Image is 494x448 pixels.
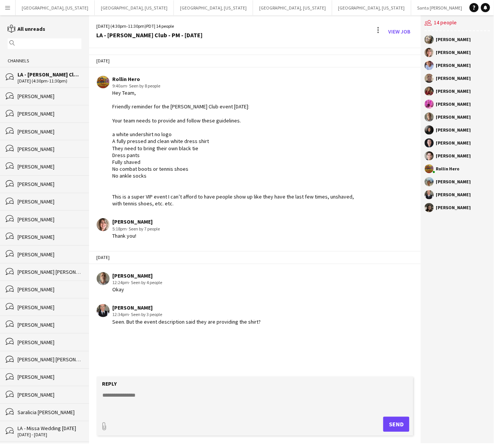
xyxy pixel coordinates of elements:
div: LA - [PERSON_NAME] Club - PM - [DATE] [97,32,203,38]
div: [DATE] [89,54,421,67]
div: 5:18pm [113,226,160,232]
button: [GEOGRAPHIC_DATA], [US_STATE] [332,0,411,15]
button: [GEOGRAPHIC_DATA], [US_STATE] [253,0,332,15]
div: [PERSON_NAME] [18,251,81,258]
button: [GEOGRAPHIC_DATA], [US_STATE] [16,0,95,15]
div: [PERSON_NAME] [PERSON_NAME] [18,268,81,275]
div: [PERSON_NAME] [436,128,471,132]
div: [PERSON_NAME] [436,141,471,145]
div: 12:24pm [113,279,163,286]
div: [PERSON_NAME] [18,110,81,117]
div: [PERSON_NAME] [436,102,471,106]
label: Reply [102,381,117,388]
div: [PERSON_NAME] [113,272,163,279]
div: [PERSON_NAME] [18,216,81,223]
div: 14 people [425,15,490,31]
div: [PERSON_NAME] [436,89,471,94]
a: All unreads [8,25,45,32]
a: View Job [385,25,413,38]
span: · Seen by 8 people [127,83,161,89]
div: [PERSON_NAME] [18,234,81,240]
div: [PERSON_NAME] [18,392,81,399]
button: Santa [PERSON_NAME] [411,0,469,15]
div: [PERSON_NAME] [436,192,471,197]
div: [PERSON_NAME] [436,205,471,210]
div: Okay [113,286,163,293]
div: 12:34pm [113,311,261,318]
div: [DATE] [89,251,421,264]
div: [PERSON_NAME] [436,154,471,158]
button: [GEOGRAPHIC_DATA], [US_STATE] [95,0,174,15]
div: [PERSON_NAME] [18,198,81,205]
div: [PERSON_NAME] [436,50,471,55]
div: [PERSON_NAME] [18,146,81,153]
div: Thank you! [113,232,160,239]
div: [PERSON_NAME] [18,128,81,135]
div: [DATE] (4:30pm-11:30pm) [18,78,81,84]
div: [PERSON_NAME] [113,304,261,311]
div: LA - [PERSON_NAME] Club - PM - [DATE] [18,71,81,78]
div: [PERSON_NAME] [18,181,81,187]
button: [GEOGRAPHIC_DATA], [US_STATE] [174,0,253,15]
div: [PERSON_NAME] [18,163,81,170]
div: [PERSON_NAME] [18,304,81,311]
span: · Seen by 7 people [127,226,160,232]
span: PDT [147,23,155,29]
div: 9:40am [113,83,362,89]
div: [PERSON_NAME] [436,76,471,81]
span: · Seen by 3 people [129,311,163,317]
div: [PERSON_NAME] [436,37,471,42]
div: Rollin Hero [113,76,362,83]
div: Rollin Hero [436,167,459,171]
div: [PERSON_NAME] [18,286,81,293]
div: [PERSON_NAME] [436,115,471,119]
div: [PERSON_NAME] [18,93,81,100]
div: [PERSON_NAME] [436,180,471,184]
button: Send [383,417,410,432]
div: Seen. But the event description said they are providing the shirt? [113,318,261,325]
span: · Seen by 4 people [129,280,163,285]
div: [PERSON_NAME] [18,321,81,328]
div: [PERSON_NAME] [18,374,81,381]
div: [PERSON_NAME] [PERSON_NAME] [18,356,81,363]
div: [PERSON_NAME] [113,218,160,225]
div: [DATE] - [DATE] [18,432,81,438]
div: [PERSON_NAME] [436,63,471,68]
div: [DATE] (4:30pm-11:30pm) | 14 people [97,23,203,30]
div: LA - Missa Wedding [DATE] [18,425,81,432]
div: Saralicia [PERSON_NAME] [18,409,81,416]
div: [PERSON_NAME] [18,339,81,346]
div: Hey Team, Friendly reminder for the [PERSON_NAME] Club event [DATE]: Your team needs to provide a... [113,89,362,207]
